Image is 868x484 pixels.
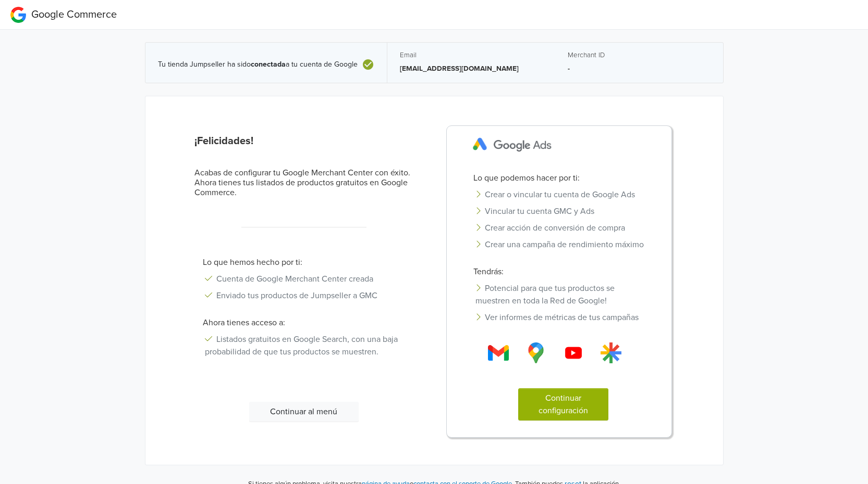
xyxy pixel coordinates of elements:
[563,342,584,363] img: Gmail Logo
[518,388,608,421] button: Continuar configuración
[465,265,661,278] p: Tendrás:
[465,280,661,309] li: Potencial para que tus productos se muestren en toda la Red de Google!
[465,309,661,326] li: Ver informes de métricas de tus campañas
[465,203,661,220] li: Vincular tu cuenta GMC y Ads
[568,63,711,74] p: -
[525,342,546,363] img: Gmail Logo
[251,60,286,69] b: conectada
[568,51,711,59] h5: Merchant ID
[31,8,117,21] span: Google Commerce
[465,220,661,236] li: Crear acción de conversión de compra
[465,130,559,160] img: Google Ads Logo
[400,51,543,59] h5: Email
[194,168,414,198] h6: Acabas de configurar tu Google Merchant Center con éxito. Ahora tienes tus listados de productos ...
[194,331,414,360] li: Listados gratuitos en Google Search, con una baja probabilidad de que tus productos se muestren.
[488,342,509,363] img: Gmail Logo
[465,186,661,203] li: Crear o vincular tu cuenta de Google Ads
[194,256,414,269] p: Lo que hemos hecho por ti:
[465,172,661,184] p: Lo que podemos hacer por ti:
[601,342,621,363] img: Gmail Logo
[194,287,414,304] li: Enviado tus productos de Jumpseller a GMC
[194,316,414,329] p: Ahora tienes acceso a:
[400,63,543,74] p: [EMAIL_ADDRESS][DOMAIN_NAME]
[194,135,414,147] h5: ¡Felicidades!
[249,402,359,422] button: Continuar al menú
[465,236,661,253] li: Crear una campaña de rendimiento máximo
[194,271,414,287] li: Cuenta de Google Merchant Center creada
[158,60,358,69] span: Tu tienda Jumpseller ha sido a tu cuenta de Google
